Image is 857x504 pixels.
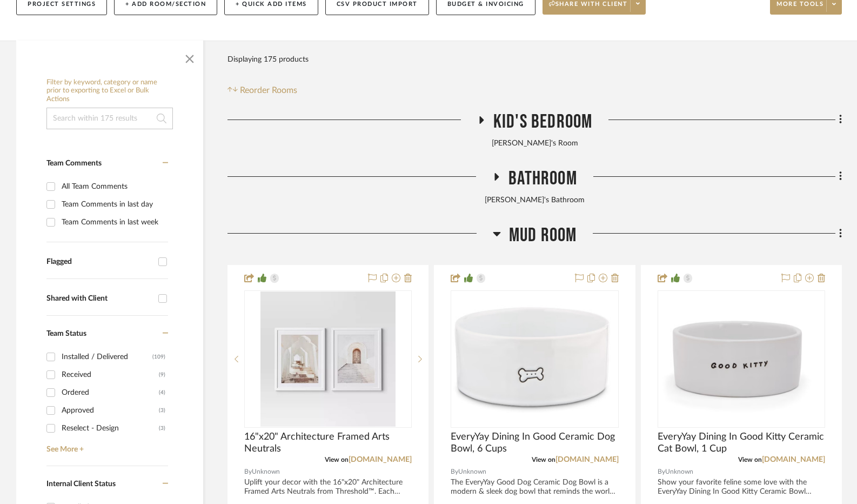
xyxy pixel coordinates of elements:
span: EveryYay Dining In Good Kitty Ceramic Cat Bowl, 1 Cup [658,431,825,455]
span: Unknown [458,467,486,477]
button: Close [179,46,200,68]
span: Kid's Bedroom [493,110,593,134]
img: EveryYay Dining In Good Kitty Ceramic Cat Bowl, 1 Cup [659,306,824,413]
button: Reorder Rooms [227,84,297,97]
span: Unknown [252,467,280,477]
div: Reselect - Design [62,420,159,437]
input: Search within 175 results [46,108,173,129]
div: Approved [62,402,159,419]
img: 16"x20" Architecture Framed Arts Neutrals [260,291,396,427]
span: View on [532,456,555,463]
div: Received [62,366,159,383]
span: Unknown [665,467,693,477]
div: (3) [159,420,165,437]
div: All Team Comments [62,178,165,195]
div: (9) [159,366,165,383]
span: By [451,467,458,477]
div: [PERSON_NAME]'s Bathroom [227,195,842,207]
div: (3) [159,402,165,419]
div: Flagged [46,257,153,267]
div: Team Comments in last day [62,196,165,213]
span: By [658,467,665,477]
span: Mud Room [509,224,577,247]
div: Ordered [62,384,159,401]
a: [DOMAIN_NAME] [762,456,825,463]
span: View on [325,456,349,463]
div: Displaying 175 products [227,49,309,70]
span: View on [738,456,762,463]
div: Installed / Delivered [62,348,152,366]
span: Reorder Rooms [240,84,297,97]
div: Team Comments in last week [62,214,165,231]
div: (109) [152,348,165,366]
div: [PERSON_NAME]'s Room [227,138,842,150]
a: See More + [44,437,168,454]
span: EveryYay Dining In Good Ceramic Dog Bowl, 6 Cups [451,431,618,455]
a: [DOMAIN_NAME] [555,456,619,463]
span: Internal Client Status [46,480,116,488]
div: Shared with Client [46,294,153,303]
div: (4) [159,384,165,401]
span: Team Status [46,330,86,337]
a: [DOMAIN_NAME] [349,456,412,463]
h6: Filter by keyword, category or name prior to exporting to Excel or Bulk Actions [46,78,173,104]
span: By [244,467,252,477]
img: EveryYay Dining In Good Ceramic Dog Bowl, 6 Cups [452,305,617,413]
span: Team Comments [46,160,102,167]
span: 16"x20" Architecture Framed Arts Neutrals [244,431,412,455]
span: Bathroom [508,167,577,190]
